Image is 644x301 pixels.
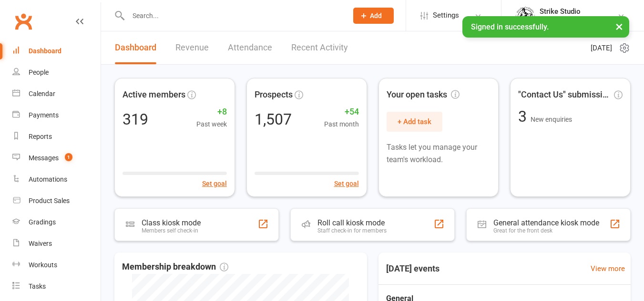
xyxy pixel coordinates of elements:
div: Payments [29,111,59,119]
a: Waivers [12,233,101,254]
div: Roll call kiosk mode [317,218,387,227]
button: Set goal [202,178,227,189]
div: Waivers [29,240,52,247]
a: Gradings [12,212,101,233]
span: Past month [324,119,359,129]
a: Calendar [12,83,101,105]
a: Dashboard [12,40,101,62]
div: Strike Studio [540,16,581,24]
a: Workouts [12,254,101,276]
div: Members self check-in [142,227,201,234]
span: Active members [123,88,185,102]
div: Gradings [29,218,56,226]
span: Membership breakdown [122,260,228,274]
a: Revenue [175,31,209,64]
a: View more [591,263,625,274]
div: Reports [29,133,52,140]
div: People [29,68,49,76]
h3: [DATE] events [378,260,447,277]
button: Set goal [334,178,359,189]
input: Search... [125,9,341,22]
div: Workouts [29,261,57,269]
span: +8 [196,105,227,119]
a: People [12,62,101,83]
span: Your open tasks [387,88,460,102]
span: New enquiries [531,116,572,123]
button: + Add task [387,112,442,132]
div: 319 [123,112,148,127]
div: Strike Studio [540,7,581,16]
div: Dashboard [29,47,61,55]
span: Past week [196,119,227,129]
button: Add [353,8,394,24]
div: Great for the front desk [493,227,599,234]
span: Add [370,12,382,19]
a: Dashboard [115,31,156,64]
div: Product Sales [29,197,70,204]
a: Recent Activity [291,31,348,64]
span: 3 [518,107,531,126]
span: Settings [433,5,459,26]
div: Automations [29,175,67,183]
span: +54 [324,105,359,119]
div: Messages [29,154,59,162]
span: Prospects [255,88,293,102]
div: Class kiosk mode [142,218,201,227]
div: Staff check-in for members [317,227,387,234]
a: Clubworx [11,10,35,33]
a: Product Sales [12,190,101,212]
button: × [611,16,628,37]
div: Calendar [29,90,55,97]
div: General attendance kiosk mode [493,218,599,227]
a: Attendance [228,31,272,64]
div: 1,507 [255,112,292,127]
span: "Contact Us" submissions [518,88,612,102]
a: Automations [12,169,101,190]
img: thumb_image1723780799.png [516,6,535,25]
p: Tasks let you manage your team's workload. [387,141,491,165]
span: [DATE] [591,42,612,54]
span: Signed in successfully. [471,22,549,31]
span: 1 [65,153,72,161]
a: Messages 1 [12,147,101,169]
a: Tasks [12,276,101,297]
div: Tasks [29,282,46,290]
a: Payments [12,105,101,126]
a: Reports [12,126,101,147]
